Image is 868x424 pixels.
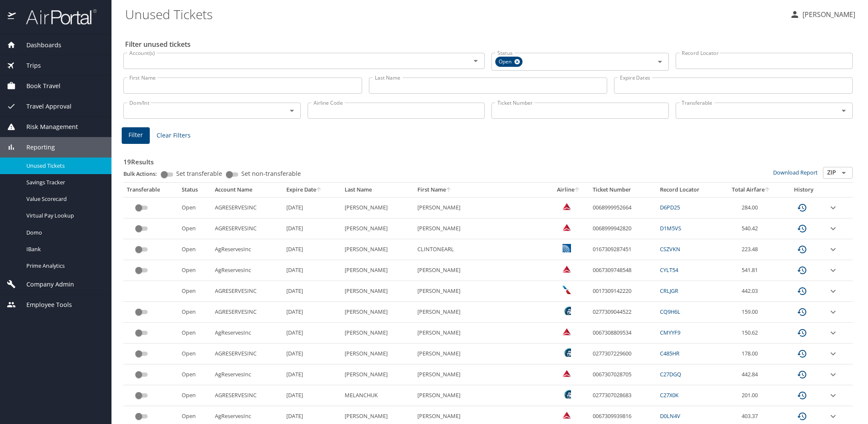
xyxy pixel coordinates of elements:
[341,197,414,218] td: [PERSON_NAME]
[123,152,853,167] h3: 19 Results
[562,244,571,252] img: United Airlines
[589,183,657,197] th: Ticket Number
[341,239,414,260] td: [PERSON_NAME]
[562,369,571,378] img: Delta Airlines
[765,187,771,193] button: sort
[828,265,838,275] button: expand row
[178,218,211,239] td: Open
[283,364,341,385] td: [DATE]
[589,302,657,323] td: 0277309044522
[283,323,341,344] td: [DATE]
[828,223,838,234] button: expand row
[720,385,782,406] td: 201.00
[178,197,211,218] td: Open
[341,385,414,406] td: MELANCHUK
[414,197,548,218] td: [PERSON_NAME]
[16,122,78,132] span: Risk Management
[26,212,101,220] span: Virtual Pay Lookup
[414,239,548,260] td: CLINTONEARL
[838,167,850,179] button: Open
[720,302,782,323] td: 159.00
[414,323,548,344] td: [PERSON_NAME]
[828,286,838,296] button: expand row
[828,244,838,255] button: expand row
[720,364,782,385] td: 442.84
[562,265,571,273] img: Delta Airlines
[341,281,414,302] td: [PERSON_NAME]
[316,187,322,193] button: sort
[283,302,341,323] td: [DATE]
[720,183,782,197] th: Total Airfare
[589,260,657,281] td: 0067309748548
[178,385,211,406] td: Open
[720,197,782,218] td: 284.00
[125,37,854,51] h2: Filter unused tickets
[211,218,283,239] td: AGRESERVESINC
[414,183,548,197] th: First Name
[286,105,298,117] button: Open
[16,300,72,309] span: Employee Tools
[341,302,414,323] td: [PERSON_NAME]
[495,57,517,66] span: Open
[341,323,414,344] td: [PERSON_NAME]
[341,364,414,385] td: [PERSON_NAME]
[211,385,283,406] td: AGRESERVESINC
[341,183,414,197] th: Last Name
[283,385,341,406] td: [DATE]
[283,344,341,364] td: [DATE]
[548,183,589,197] th: Airline
[660,308,680,315] a: CQ9H6L
[414,218,548,239] td: [PERSON_NAME]
[283,197,341,218] td: [DATE]
[589,385,657,406] td: 0277307028683
[211,183,283,197] th: Account Name
[720,260,782,281] td: 541.81
[283,183,341,197] th: Expire Date
[828,203,838,213] button: expand row
[589,197,657,218] td: 0068999952664
[178,302,211,323] td: Open
[660,287,678,295] a: CRLJGR
[562,348,571,357] img: Alaska Airlines
[720,323,782,344] td: 150.62
[17,9,97,25] img: airportal-logo.png
[211,260,283,281] td: AgReservesInc
[16,143,55,152] span: Reporting
[16,102,71,111] span: Travel Approval
[341,218,414,239] td: [PERSON_NAME]
[26,178,101,186] span: Savings Tracker
[660,391,679,399] a: C27X0K
[589,344,657,364] td: 0277307229600
[562,327,571,336] img: Delta Airlines
[26,162,101,170] span: Unused Tickets
[660,224,681,232] a: D1M5VS
[660,370,681,378] a: C27DGQ
[128,130,143,140] span: Filter
[660,412,680,420] a: D0LN4V
[157,130,191,141] span: Clear Filters
[153,128,194,143] button: Clear Filters
[414,385,548,406] td: [PERSON_NAME]
[782,183,825,197] th: History
[589,218,657,239] td: 0068999942820
[283,218,341,239] td: [DATE]
[773,169,818,176] a: Download Report
[8,9,17,25] img: icon-airportal.png
[562,202,571,211] img: Delta Airlines
[178,239,211,260] td: Open
[589,364,657,385] td: 0067307028705
[470,55,482,67] button: Open
[660,245,680,253] a: CSZVKN
[125,1,783,27] h1: Unused Tickets
[341,260,414,281] td: [PERSON_NAME]
[283,281,341,302] td: [DATE]
[562,286,571,294] img: American Airlines
[562,390,571,398] img: Alaska Airlines
[178,323,211,344] td: Open
[16,61,41,70] span: Trips
[178,260,211,281] td: Open
[660,203,680,211] a: D6PD25
[828,349,838,359] button: expand row
[178,183,211,197] th: Status
[838,105,850,117] button: Open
